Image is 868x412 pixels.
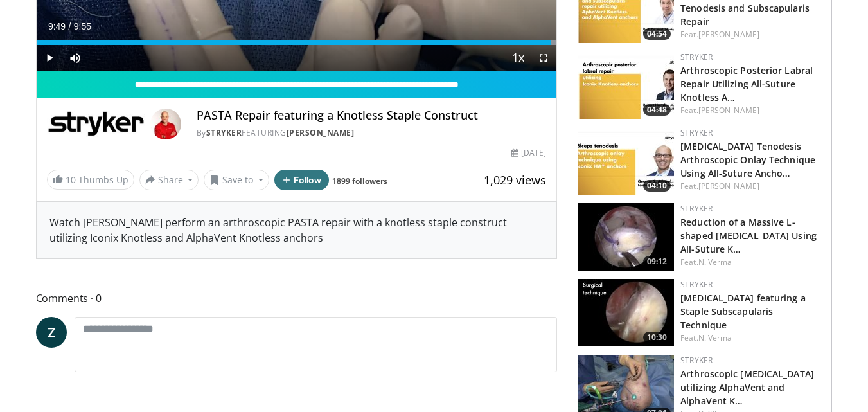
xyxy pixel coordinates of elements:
a: Stryker [680,203,713,214]
span: 9:49 [48,21,66,31]
img: Avatar [150,109,181,139]
span: 04:10 [643,180,671,192]
span: 1,029 views [484,172,546,188]
div: Feat. [680,181,821,192]
a: [MEDICAL_DATA] featuring a Staple Subscapularis Technique [680,292,806,331]
a: Stryker [680,51,713,62]
a: Arthroscopic Posterior Labral Repair Utilizing All-Suture Knotless A… [680,64,813,103]
a: 04:48 [578,51,674,119]
img: d2f6a426-04ef-449f-8186-4ca5fc42937c.150x105_q85_crop-smart_upscale.jpg [578,51,674,119]
button: Mute [62,45,88,71]
a: [PERSON_NAME] [698,181,759,192]
a: Stryker [680,127,713,138]
div: Progress Bar [37,40,557,45]
a: Stryker [206,127,242,138]
a: [MEDICAL_DATA] Tenodesis Arthroscopic Onlay Technique Using All-Suture Ancho… [680,140,815,179]
div: Watch [PERSON_NAME] perform an arthroscopic PASTA repair with a knotless staple construct utilizi... [37,202,557,258]
img: 16e0862d-dfc8-4e5d-942e-77f3ecacd95c.150x105_q85_crop-smart_upscale.jpg [578,203,674,271]
span: 10 [66,174,76,186]
button: Fullscreen [531,45,556,71]
div: Feat. [680,332,821,344]
span: 10:30 [643,332,671,343]
a: N. Verma [698,256,732,267]
a: N. Verma [698,332,732,343]
img: Stryker [47,109,145,139]
button: Share [139,170,199,190]
a: 04:10 [578,127,674,195]
a: [PERSON_NAME] [698,29,759,40]
a: Stryker [680,279,713,290]
button: Playback Rate [505,45,531,71]
div: Feat. [680,29,821,40]
a: Stryker [680,355,713,366]
a: Z [36,317,67,348]
div: Feat. [680,105,821,116]
span: 09:12 [643,256,671,267]
a: 10 Thumbs Up [47,170,134,190]
span: 9:55 [74,21,91,31]
button: Follow [274,170,330,190]
div: Feat. [680,256,821,268]
span: 04:48 [643,104,671,116]
a: Reduction of a Massive L-shaped [MEDICAL_DATA] Using All-Suture K… [680,216,817,255]
img: dd3c9599-9b8f-4523-a967-19256dd67964.150x105_q85_crop-smart_upscale.jpg [578,127,674,195]
a: 10:30 [578,279,674,346]
a: 09:12 [578,203,674,271]
a: Arthroscopic [MEDICAL_DATA] utilizing AlphaVent and AlphaVent K… [680,368,814,407]
h4: PASTA Repair featuring a Knotless Staple Construct [197,109,546,123]
div: [DATE] [511,147,546,159]
span: / [69,21,71,31]
span: Comments 0 [36,290,558,307]
div: By FEATURING [197,127,546,139]
button: Play [37,45,62,71]
img: 0c4b1697-a226-48cb-bd9f-86dfa1eb168c.150x105_q85_crop-smart_upscale.jpg [578,279,674,346]
a: 1899 followers [332,175,387,186]
button: Save to [204,170,269,190]
a: [PERSON_NAME] [698,105,759,116]
a: [PERSON_NAME] [287,127,355,138]
span: 04:54 [643,28,671,40]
